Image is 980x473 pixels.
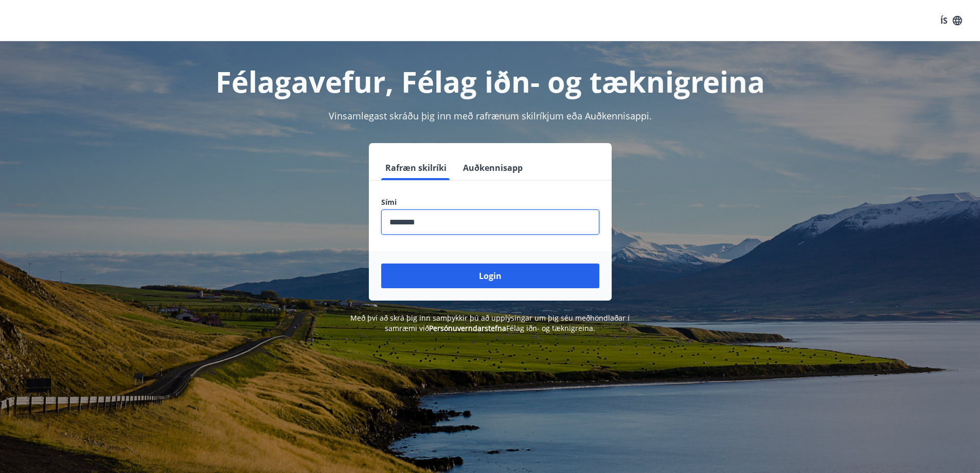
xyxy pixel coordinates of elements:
[350,313,630,333] span: Með því að skrá þig inn samþykkir þú að upplýsingar um þig séu meðhöndlaðar í samræmi við Félag i...
[459,155,527,180] button: Auðkennisapp
[329,110,652,122] span: Vinsamlegast skráðu þig inn með rafrænum skilríkjum eða Auðkennisappi.
[429,323,506,333] a: Persónuverndarstefna
[132,62,848,101] h1: Félagavefur, Félag iðn- og tæknigreina
[381,155,451,180] button: Rafræn skilríki
[381,264,599,288] button: Login
[935,11,968,30] button: ÍS
[381,197,599,207] label: Sími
